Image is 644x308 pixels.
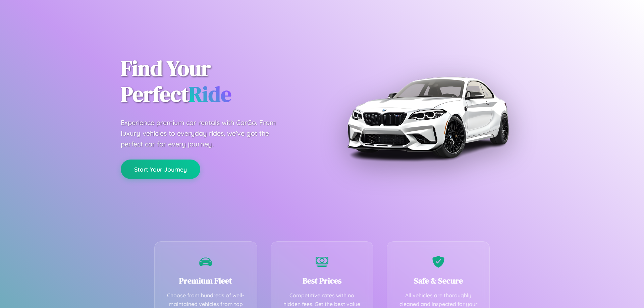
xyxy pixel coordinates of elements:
[189,79,231,109] span: Ride
[281,275,363,286] h3: Best Prices
[121,56,312,107] h1: Find Your Perfect
[165,275,247,286] h3: Premium Fleet
[397,275,479,286] h3: Safe & Secure
[344,34,512,201] img: Premium BMW car rental vehicle
[121,117,288,149] p: Experience premium car rentals with CarGo. From luxury vehicles to everyday rides, we've got the ...
[121,160,200,179] button: Start Your Journey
